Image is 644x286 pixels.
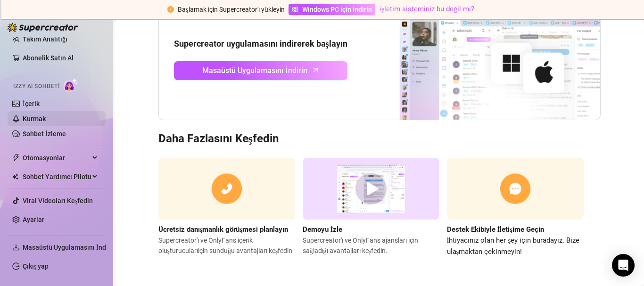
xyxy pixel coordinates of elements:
font: Windows PC için indirin [302,6,372,13]
img: logo-BBDzfeDw.svg [8,23,78,32]
img: destekle iletişime geçin [447,158,584,220]
a: Çıkış yap [23,262,49,270]
font: Daha Fazlasını Keşfedin [158,132,279,145]
a: İçerik [23,100,40,107]
font: Masaüstü Uygulamasını İndirin [202,66,307,75]
a: Sohbet İzleme [23,130,66,138]
font: Supercreator'ı ve OnlyFans ajansları için sağladığı avantajları keşfedin. [303,237,418,254]
span: yukarı ok [310,65,321,75]
font: İhtiyacınız olan her şey için buradayız. Bize ulaşmaktan çekinmeyin! [447,236,580,256]
font: Ücretsiz danışmanlık görüşmesi planlayın [158,225,289,234]
font: için sunduğu avantajları keşfedin [198,247,292,254]
a: Ayarlar [23,216,44,223]
a: Windows PC için indirin [289,4,375,15]
a: Demoyu İzleSupercreator'ı ve OnlyFans ajansları için sağladığı avantajları keşfedin. [303,158,439,257]
font: Otomasyonlar [23,154,65,162]
a: işletim sisteminiz bu değil mi? [380,5,474,13]
img: süper yaratıcı demosu [303,158,439,220]
a: Masaüstü Uygulamasını İndirinyukarı ok [174,61,347,80]
img: danışmanlık görüşmesi [158,158,295,220]
font: Supercreator uygulamasını indirerek başlayın [174,39,347,49]
font: Masaüstü Uygulamasını İndirin [23,244,116,251]
font: Başlamak için Supercreator'ı yükleyin [178,6,284,13]
a: Takım Analitiği [23,35,67,43]
font: Supercreator'ı ve OnlyFans içerik oluşturucuları [158,237,253,254]
span: pencereler [292,6,298,13]
font: Izzy AI Sohbeti [13,83,60,90]
img: Sohbet Yardımcı Pilotu [12,173,18,180]
font: Demoyu İzle [303,225,343,234]
img: AI Sohbeti [64,78,78,92]
a: Abonelik Satın Al [23,50,98,65]
div: Intercom Messenger'ı açın [612,254,635,277]
span: yıldırım [12,154,20,162]
a: Ücretsiz danışmanlık görüşmesi planlayınSupercreator'ı ve OnlyFans içerik oluşturucularıiçin sund... [158,158,295,257]
font: Sohbet Yardımcı Pilotu [23,173,91,180]
font: Destek Ekibiyle İletişime Geçin [447,225,545,234]
a: Kurmak [23,115,46,123]
a: Viral Videoları Keşfedin [23,197,93,204]
span: indirmek [12,244,20,251]
span: ünlem dairesi [167,6,174,13]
